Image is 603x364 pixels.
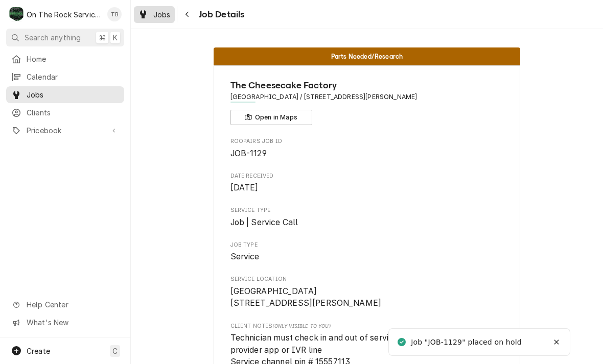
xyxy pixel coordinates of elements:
a: Go to Help Center [6,296,124,313]
span: [DATE] [230,183,259,192]
div: Date Received [230,172,504,194]
span: Roopairs Job ID [230,137,504,145]
span: Client Notes [230,322,504,330]
div: Status [214,47,520,65]
span: ⌘ [99,32,106,43]
span: Home [27,54,119,64]
span: What's New [27,317,118,328]
div: Client Information [230,79,504,125]
div: Service Location [230,275,504,309]
a: Home [6,51,124,67]
a: Calendar [6,68,124,85]
div: Todd Brady's Avatar [107,7,122,21]
span: [GEOGRAPHIC_DATA] [STREET_ADDRESS][PERSON_NAME] [230,286,382,308]
span: (Only Visible to You) [272,323,330,329]
a: Go to What's New [6,314,124,331]
span: Jobs [27,89,119,100]
div: TB [107,7,122,21]
span: Help Center [27,299,118,310]
span: Search anything [25,32,81,43]
span: Service Location [230,275,504,283]
span: Address [230,92,504,102]
span: Job Details [196,8,245,21]
span: K [113,32,118,43]
span: JOB-1129 [230,149,267,158]
span: Service [230,252,260,261]
span: Create [27,347,50,355]
div: Service Type [230,206,504,228]
a: Go to Pricebook [6,122,124,139]
span: Job Type [230,251,504,263]
span: Date Received [230,182,504,194]
div: Roopairs Job ID [230,137,504,159]
a: Jobs [6,86,124,103]
a: Clients [6,104,124,121]
button: Open in Maps [230,110,312,125]
span: Parts Needed/Research [331,53,403,60]
div: On The Rock Services's Avatar [9,7,24,21]
button: Navigate back [179,6,196,22]
span: Clients [27,107,119,118]
span: Service Type [230,216,504,229]
div: Job "JOB-1129" placed on hold [411,337,523,348]
div: On The Rock Services [27,9,102,20]
span: Service Location [230,285,504,309]
span: Calendar [27,71,119,82]
a: Jobs [134,6,175,23]
span: Pricebook [27,125,104,136]
span: Job Type [230,241,504,249]
span: Jobs [153,9,171,20]
span: Service Type [230,206,504,214]
span: Date Received [230,172,504,180]
div: O [9,7,24,21]
span: Roopairs Job ID [230,148,504,160]
span: Job | Service Call [230,217,298,227]
span: C [112,346,118,356]
button: Search anything⌘K [6,29,124,46]
div: Job Type [230,241,504,263]
span: Name [230,79,504,92]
